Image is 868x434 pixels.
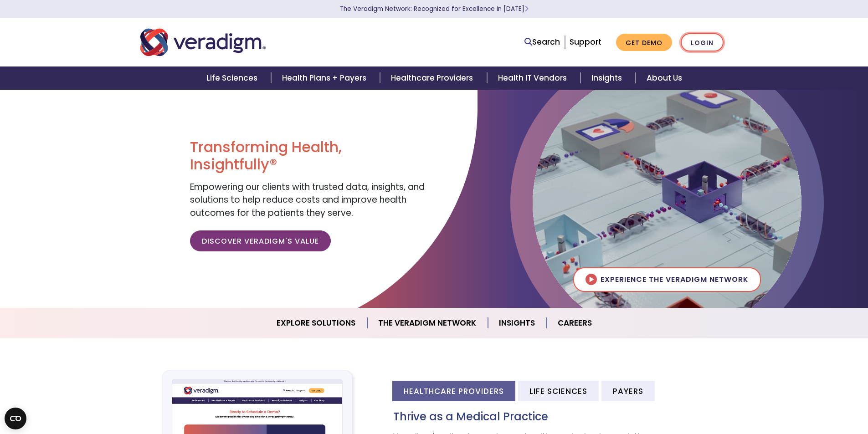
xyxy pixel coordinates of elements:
h1: Transforming Health, Insightfully® [190,138,427,174]
a: About Us [636,66,693,90]
a: Search [524,36,560,48]
li: Life Sciences [518,381,599,401]
a: Health IT Vendors [487,66,580,90]
a: Health Plans + Payers [271,66,380,90]
a: Insights [488,311,547,335]
button: Open CMP widget [5,408,26,429]
a: Insights [580,66,636,90]
a: The Veradigm Network [367,311,488,335]
a: Life Sciences [195,66,271,90]
a: Discover Veradigm's Value [190,230,331,251]
a: Explore Solutions [266,311,367,335]
a: Careers [547,311,603,335]
a: Get Demo [616,34,672,51]
a: Healthcare Providers [380,66,487,90]
a: Login [681,33,724,52]
img: Veradigm logo [140,27,266,57]
a: The Veradigm Network: Recognized for Excellence in [DATE]Learn More [340,5,529,13]
span: Learn More [524,5,529,13]
a: Support [570,36,601,47]
span: Empowering our clients with trusted data, insights, and solutions to help reduce costs and improv... [190,181,425,219]
li: Healthcare Providers [392,381,515,401]
h3: Thrive as a Medical Practice [393,410,728,424]
li: Payers [601,381,655,401]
